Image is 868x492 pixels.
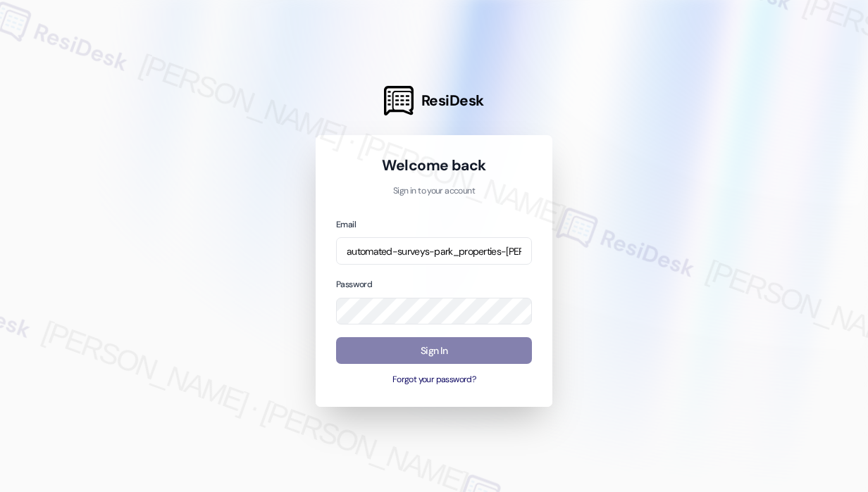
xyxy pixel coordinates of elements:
[336,337,532,365] button: Sign In
[384,86,414,115] img: ResiDesk Logo
[336,374,532,386] button: Forgot your password?
[336,279,372,290] label: Password
[336,156,532,175] h1: Welcome back
[336,219,356,230] label: Email
[336,185,532,198] p: Sign in to your account
[336,237,532,265] input: name@example.com
[421,91,484,111] span: ResiDesk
